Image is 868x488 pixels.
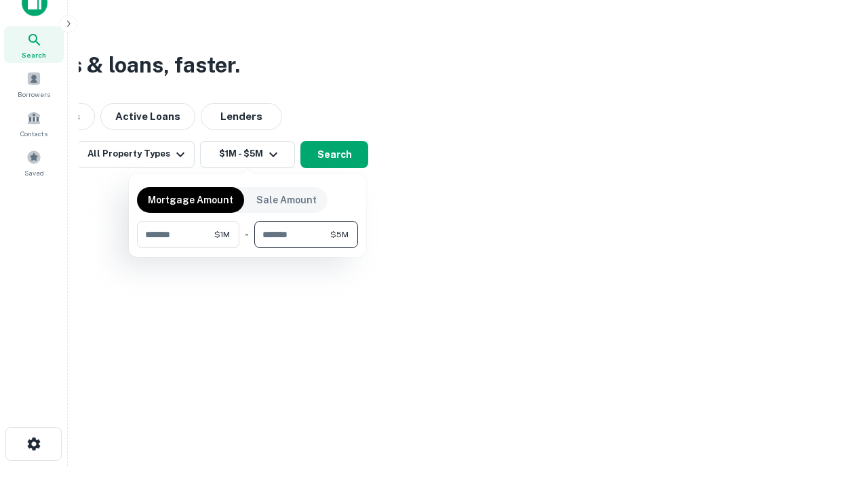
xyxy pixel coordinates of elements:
[800,380,868,445] iframe: Chat Widget
[245,221,249,248] div: -
[330,228,349,241] span: $5M
[256,192,317,207] p: Sale Amount
[148,192,233,207] p: Mortgage Amount
[214,228,230,241] span: $1M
